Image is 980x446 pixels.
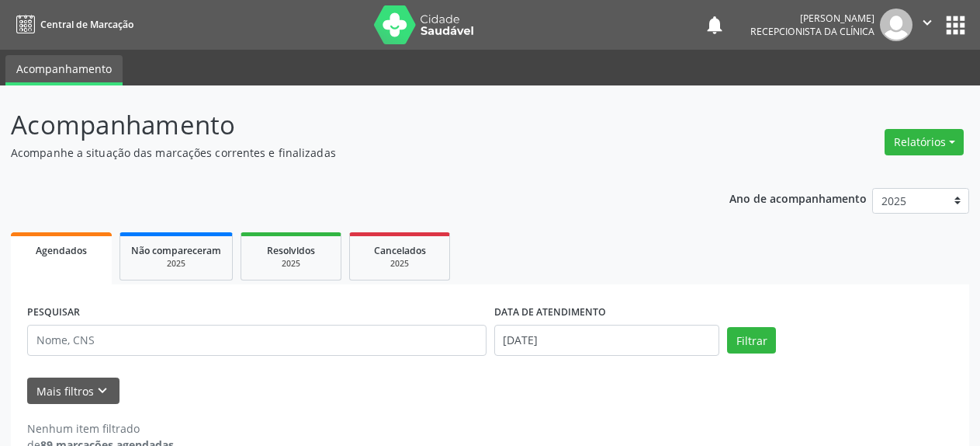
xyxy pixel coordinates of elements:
[131,244,221,257] span: Não compareceram
[36,244,87,257] span: Agendados
[11,106,682,145] p: Acompanhamento
[94,382,111,399] i: keyboard_arrow_down
[750,12,874,25] div: [PERSON_NAME]
[27,378,119,405] button: Mais filtroskeyboard_arrow_down
[361,258,438,270] div: 2025
[40,18,133,31] span: Central de Marcação
[885,129,964,155] button: Relatórios
[11,145,682,161] p: Acompanhe a situação das marcações correntes e finalizadas
[131,258,221,270] div: 2025
[750,25,874,38] span: Recepcionista da clínica
[494,301,606,325] label: DATA DE ATENDIMENTO
[704,14,725,36] button: notifications
[912,9,942,41] button: 
[729,188,867,207] p: Ano de acompanhamento
[252,258,330,270] div: 2025
[27,301,80,325] label: PESQUISAR
[727,327,776,354] button: Filtrar
[267,244,315,257] span: Resolvidos
[11,12,133,37] a: Central de Marcação
[374,244,426,257] span: Cancelados
[880,9,912,41] img: img
[942,12,969,39] button: apps
[494,325,720,356] input: Selecione um intervalo
[27,420,174,437] div: Nenhum item filtrado
[5,55,123,85] a: Acompanhamento
[27,325,487,356] input: Nome, CNS
[919,14,936,31] i: 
